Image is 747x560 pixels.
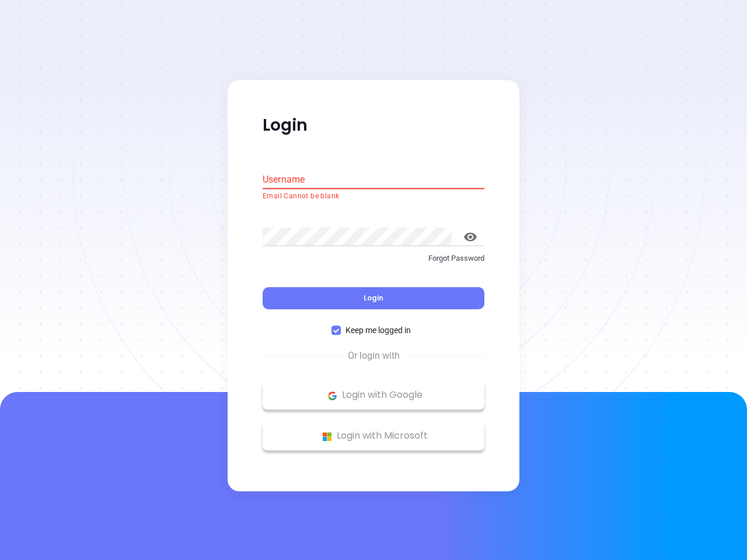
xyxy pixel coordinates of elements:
p: Email Cannot be blank [263,191,484,202]
button: Microsoft Logo Login with Microsoft [263,422,484,451]
span: Or login with [342,349,406,363]
p: Login with Microsoft [268,428,479,445]
span: Login [364,293,383,303]
a: Forgot Password [263,253,484,274]
span: Keep me logged in [341,324,416,337]
button: Google Logo Login with Google [263,381,484,410]
img: Google Logo [325,388,340,403]
button: Login [263,288,484,310]
p: Login [263,115,484,136]
img: Microsoft Logo [320,429,334,444]
p: Forgot Password [263,253,484,264]
button: toggle password visibility [456,223,484,251]
p: Login with Google [268,387,479,404]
